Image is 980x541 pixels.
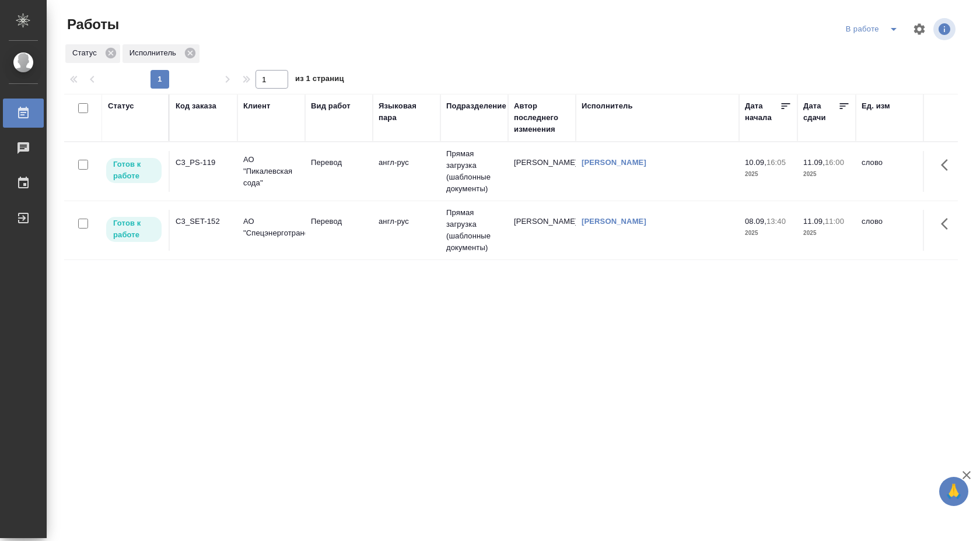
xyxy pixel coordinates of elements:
[373,210,440,251] td: англ-рус
[440,142,508,201] td: Прямая загрузка (шаблонные документы)
[379,100,435,124] div: Языковая пара
[446,100,506,112] div: Подразделение
[862,100,890,112] div: Ед. изм
[176,216,232,227] div: C3_SET-152
[176,157,232,168] div: C3_PS-119
[856,210,923,251] td: слово
[243,216,299,239] p: АО "Спецэнерготранс"
[311,216,367,227] p: Перевод
[745,227,792,239] p: 2025
[803,217,825,226] p: 11.09,
[243,154,299,189] p: АО "Пикалевская сода"
[105,216,163,243] div: Исполнитель может приступить к работе
[582,100,633,112] div: Исполнитель
[514,100,570,135] div: Автор последнего изменения
[803,158,825,167] p: 11.09,
[944,479,964,504] span: 🙏
[113,217,155,241] p: Готов к работе
[905,15,933,43] span: Настроить таблицу
[766,158,786,167] p: 16:05
[825,217,844,226] p: 11:00
[373,151,440,192] td: англ-рус
[745,168,792,180] p: 2025
[243,100,270,112] div: Клиент
[295,72,344,89] span: из 1 страниц
[934,210,962,238] button: Здесь прячутся важные кнопки
[129,47,180,59] p: Исполнитель
[843,20,905,38] div: split button
[745,158,766,167] p: 10.09,
[803,168,850,180] p: 2025
[745,217,766,226] p: 08.09,
[72,47,101,59] p: Статус
[64,15,119,34] span: Работы
[582,158,646,167] a: [PERSON_NAME]
[113,159,155,182] p: Готов к работе
[311,157,367,168] p: Перевод
[939,477,968,506] button: 🙏
[745,100,780,124] div: Дата начала
[582,217,646,226] a: [PERSON_NAME]
[508,151,576,192] td: [PERSON_NAME]
[108,100,134,112] div: Статус
[65,44,120,63] div: Статус
[440,201,508,259] td: Прямая загрузка (шаблонные документы)
[105,157,163,184] div: Исполнитель может приступить к работе
[311,100,351,112] div: Вид работ
[825,158,844,167] p: 16:00
[856,151,923,192] td: слово
[508,210,576,251] td: [PERSON_NAME]
[176,100,216,112] div: Код заказа
[934,151,962,179] button: Здесь прячутся важные кнопки
[766,217,786,226] p: 13:40
[803,100,838,124] div: Дата сдачи
[803,227,850,239] p: 2025
[123,44,199,63] div: Исполнитель
[933,18,958,40] span: Посмотреть информацию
